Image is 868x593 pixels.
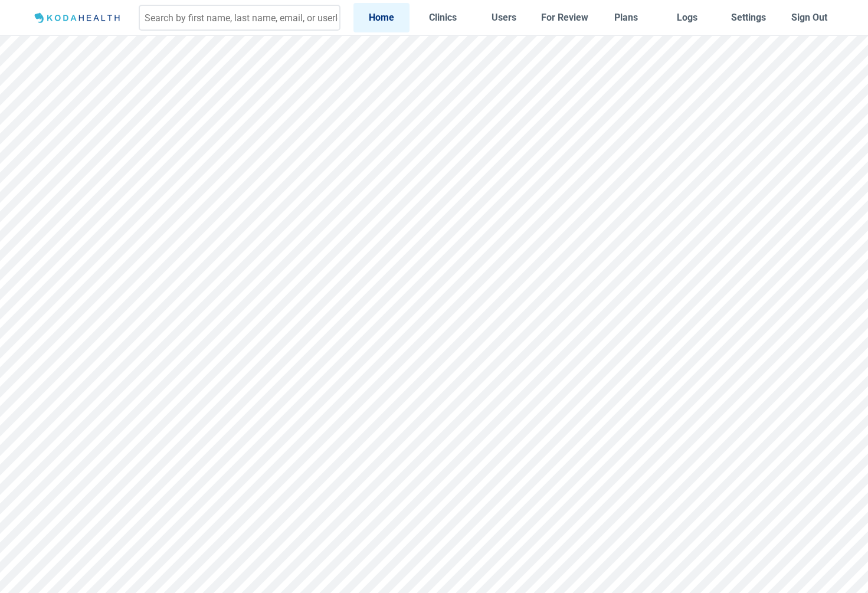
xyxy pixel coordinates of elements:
a: Settings [720,3,777,32]
a: Plans [598,3,654,32]
button: Sign Out [781,3,838,32]
a: Logs [659,3,716,32]
a: Home [353,3,410,32]
a: Clinics [414,3,471,32]
a: For Review [536,3,593,32]
img: Logo [31,11,126,25]
input: Search by first name, last name, email, or userId [139,5,340,31]
a: Users [476,3,532,32]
